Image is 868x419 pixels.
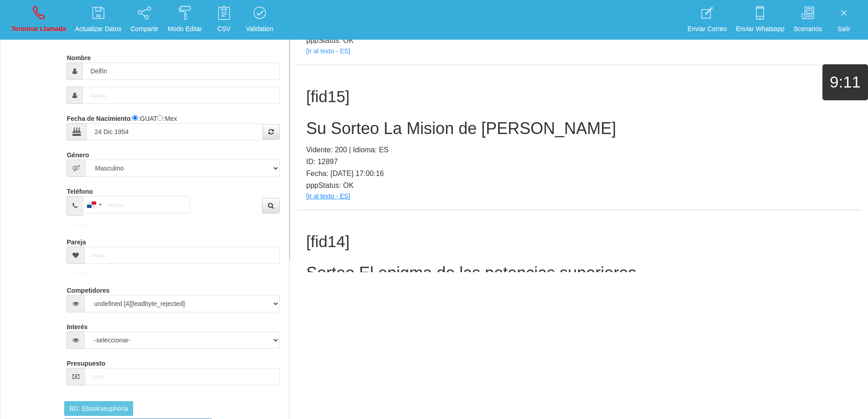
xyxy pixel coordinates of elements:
[67,50,91,62] label: Nombre
[67,111,130,123] label: Fecha de Nacimiento
[8,3,69,37] a: Terminar Llamada
[67,283,109,295] label: Competidores
[688,24,727,34] p: Enviar Correo
[82,87,279,104] input: Apellido
[208,3,240,37] a: CSV
[306,144,852,156] p: Vidente: 200 | Idioma: ES
[67,319,87,331] label: Interés
[67,356,105,368] label: Presupuesto
[306,192,350,200] a: [Ir al texto - ES]
[67,184,92,196] label: Teléfono
[733,3,788,37] a: Enviar Whatsapp
[306,47,350,55] a: [Ir al texto - ES]
[132,115,138,121] input: :Quechi GUAT
[736,24,785,34] p: Enviar Whatsapp
[164,3,205,37] a: Modo Editar
[67,147,89,160] label: Género
[306,35,852,47] p: pppStatus: OK
[831,24,857,34] p: Salir
[306,88,852,106] h1: [fid15]
[306,168,852,180] p: Fecha: [DATE] 17:00:16
[84,247,279,264] input: Pareja
[83,197,104,213] div: Panama (Panamá): +507
[128,3,162,37] a: Compartir
[828,3,860,37] a: Salir
[242,3,276,37] a: Validation
[791,3,825,37] a: Scenarios
[246,24,273,34] p: Validation
[82,62,279,80] input: Nombre
[306,180,852,191] p: pppStatus: OK
[211,24,236,34] p: CSV
[306,233,852,251] h1: [fid14]
[306,156,852,168] p: ID: 12897
[11,24,66,34] p: Terminar Llamada
[67,234,86,247] label: Pareja
[306,264,852,282] h2: Sorteo El enigma de las potencias superiores
[85,368,279,385] input: 0000
[157,115,163,121] input: :Yuca-Mex
[684,3,730,37] a: Enviar Correo
[131,24,159,34] p: Compartir
[306,119,852,138] h2: Su Sorteo La Mision de [PERSON_NAME]
[168,24,202,34] p: Modo Editar
[794,24,822,34] p: Scenarios
[822,73,868,91] h1: 9:11
[83,196,190,213] input: Teléfono
[67,111,279,140] div: : :GUAT :Mex
[75,24,122,34] p: Actualizar Datos
[72,3,125,37] a: Actualizar Datos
